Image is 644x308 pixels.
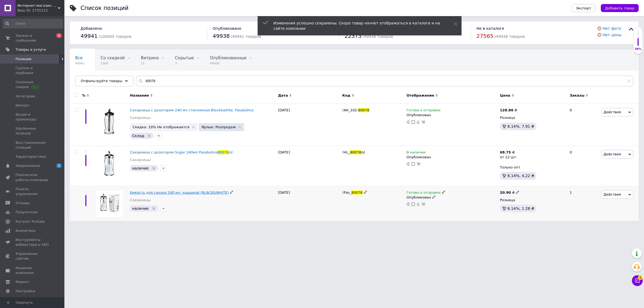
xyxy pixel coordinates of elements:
[603,192,621,196] span: Действия
[407,195,497,200] div: Опубликован
[500,190,511,195] b: 20.90
[16,163,40,168] span: Уведомления
[132,134,144,138] span: Склад
[500,155,517,160] div: от 12 шт.
[407,93,434,98] span: Отображение
[141,61,159,65] span: 15
[152,206,156,211] svg: Удалить метку
[56,33,62,38] span: 1
[17,3,58,8] span: Интернет-магазин "Kaap" профессиональной посуды
[80,5,129,11] div: Список позиций
[495,34,525,39] span: / 49938 товаров
[136,76,633,86] input: Поиск по названию позиции, артикулу и поисковым запросам
[572,4,595,12] button: Экспорт
[130,93,149,98] span: Название
[147,134,151,138] svg: Удалить метку
[342,150,350,154] span: !HL_
[500,108,513,112] b: 128.86
[500,108,517,113] div: ₴
[566,146,600,186] div: 0
[500,150,517,155] div: ₴
[500,165,565,170] div: Только опт
[213,26,241,31] span: Опубликовано
[566,186,600,221] div: 1
[130,150,233,154] a: Сахарница с дозатором Sugar 240мл Pasabahce80078/sl
[213,33,230,39] span: 49938
[152,166,156,170] svg: Удалить метку
[407,108,441,114] span: Готово к отправке
[130,150,217,154] span: Сахарница с дозатором Sugar 240мл Pasabahce
[500,198,565,203] div: Розница
[16,47,46,52] span: Товары и услуги
[16,266,50,275] span: Кошелек компании
[277,146,341,186] div: [DATE]
[500,115,565,120] div: Розница
[16,112,50,122] span: Акции и промокоды
[96,190,123,217] img: Емкость для сахара 240 мл. крышкой (BLACK&WHITE)
[16,66,50,75] span: Группы и подборки
[603,33,621,37] a: Нет цены
[75,76,120,81] span: Показать удаленные
[16,173,50,182] span: Показатели работы компании
[500,190,519,195] div: ₴
[358,108,369,112] span: 80078
[342,93,350,98] span: Код
[202,125,236,129] span: Ярлык: Розпродаж
[16,94,35,99] span: Категории
[175,56,194,60] span: Скрытые
[96,108,123,135] img: Сахарница с дозатором 240 мл стеклянная Black&white, Pasabahce
[210,56,247,60] span: Опубликованные
[75,56,83,60] span: Все
[130,190,229,195] a: Емкость для сахара 240 мл. крышкой (BLACK&WHITE)
[130,108,254,112] a: Сахарница с дозатором 240 мл стеклянная Black&white, Pasabahce
[605,6,634,10] span: Добавить товар
[603,152,621,156] span: Действия
[80,33,98,39] span: 49941
[16,57,31,61] span: Позиции
[3,19,63,28] input: Поиск
[407,155,497,160] div: Опубликован
[16,219,45,224] span: Каталог ProSale
[96,150,123,177] img: Сахарница с дозатором Sugar 240мл Pasabahce 80078/sl
[638,274,643,279] span: 1
[603,110,621,114] span: Действия
[82,93,85,98] span: %
[81,79,122,83] span: Отфильтруйте товары
[632,275,643,286] button: Чат с покупателем1
[16,289,35,294] span: Настройки
[16,80,50,89] span: Сезонные скидки
[603,26,621,31] a: Нет фото
[278,93,288,98] span: Дата
[476,26,504,31] span: Не в каталоге
[210,61,247,65] span: 49938
[56,163,62,168] span: 1
[16,210,38,215] span: Покупатели
[350,150,361,154] span: 80078
[342,108,358,112] span: !АК_102-
[407,113,497,118] div: Опубликован
[175,61,194,65] span: 3
[570,93,584,98] span: Заказы
[16,280,29,284] span: Маркет
[130,198,151,203] a: Сахарницы
[277,104,341,146] div: [DATE]
[507,174,534,178] span: 6.14%, 4.22 ₴
[99,34,131,39] span: / 100000 товаров
[16,126,50,136] span: Удаленные позиции
[507,124,534,129] span: 6.14%, 7.91 ₴
[16,140,50,150] span: Восстановление позиций
[16,228,35,233] span: Аналитика
[132,166,149,170] span: наличие
[273,20,440,31] div: Изменения успешно сохранены. Скоро товар начнет отображаться в каталоге и на сайте компании
[141,56,159,60] span: Витрина
[16,237,50,247] span: Инструменты вебмастера и SEO
[500,150,511,154] b: 68.75
[16,103,30,108] span: Импорт
[476,33,493,39] span: 27565
[634,47,642,51] div: 49%
[407,150,426,156] span: В наличии
[229,150,233,154] span: /sl
[218,150,229,154] span: 80078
